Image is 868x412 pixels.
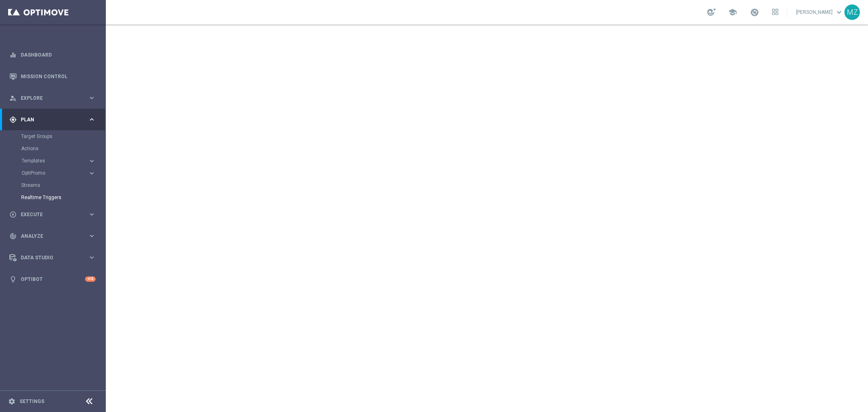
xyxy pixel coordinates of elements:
[21,179,105,191] div: Streams
[21,255,88,260] span: Data Studio
[9,73,96,80] button: Mission Control
[22,158,80,163] span: Templates
[21,155,105,167] div: Templates
[22,158,88,163] div: Templates
[9,52,96,58] button: equalizer Dashboard
[88,254,96,261] i: keyboard_arrow_right
[9,51,17,59] i: equalizer
[21,66,96,87] a: Mission Control
[835,8,844,17] span: keyboard_arrow_down
[9,94,17,102] i: person_search
[9,254,88,261] div: Data Studio
[21,170,96,176] button: OptiPromo keyboard_arrow_right
[9,276,96,283] button: lightbulb Optibot +10
[9,232,88,240] div: Analyze
[88,157,96,165] i: keyboard_arrow_right
[9,211,88,218] div: Execute
[88,94,96,102] i: keyboard_arrow_right
[21,44,96,66] a: Dashboard
[9,94,88,102] div: Explore
[21,96,88,101] span: Explore
[9,116,88,123] div: Plan
[9,276,17,283] i: lightbulb
[9,268,96,290] div: Optibot
[844,4,860,20] div: MZ
[22,171,88,175] div: OptiPromo
[9,116,96,123] button: gps_fixed Plan keyboard_arrow_right
[9,211,17,218] i: play_circle_outline
[9,254,96,261] button: Data Studio keyboard_arrow_right
[21,117,88,122] span: Plan
[795,6,844,18] a: [PERSON_NAME]keyboard_arrow_down
[21,130,105,142] div: Target Groups
[88,210,96,218] i: keyboard_arrow_right
[728,8,737,17] span: school
[88,232,96,240] i: keyboard_arrow_right
[9,116,17,123] i: gps_fixed
[21,268,85,290] a: Optibot
[88,116,96,123] i: keyboard_arrow_right
[22,171,80,175] span: OptiPromo
[9,95,96,101] button: person_search Explore keyboard_arrow_right
[9,211,96,218] button: play_circle_outline Execute keyboard_arrow_right
[85,276,96,282] div: +10
[21,167,105,179] div: OptiPromo
[21,158,96,164] button: Templates keyboard_arrow_right
[8,398,15,405] i: settings
[21,194,85,201] a: Realtime Triggers
[20,399,44,404] a: Settings
[21,142,105,155] div: Actions
[9,232,17,240] i: track_changes
[21,133,85,140] a: Target Groups
[88,169,96,177] i: keyboard_arrow_right
[21,234,88,239] span: Analyze
[21,145,85,152] a: Actions
[21,182,85,188] a: Streams
[21,191,105,204] div: Realtime Triggers
[9,233,96,239] button: track_changes Analyze keyboard_arrow_right
[9,66,96,87] div: Mission Control
[9,44,96,66] div: Dashboard
[21,212,88,217] span: Execute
